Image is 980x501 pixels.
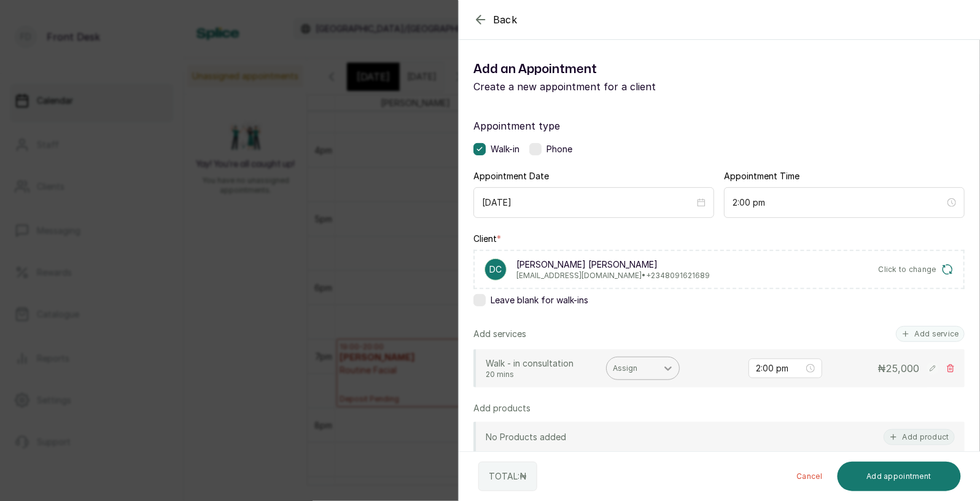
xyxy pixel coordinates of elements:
[884,429,955,445] button: Add product
[516,258,710,271] p: [PERSON_NAME] [PERSON_NAME]
[886,362,919,375] span: 25,000
[493,12,518,27] span: Back
[879,263,954,276] button: Click to change
[756,362,804,375] input: Select time
[491,294,588,306] span: Leave blank for walk-ins
[879,265,937,274] span: Click to change
[733,196,945,209] input: Select time
[473,170,549,182] label: Appointment Date
[838,462,962,491] button: Add appointment
[489,263,502,276] p: Dc
[473,60,719,79] h1: Add an Appointment
[486,370,596,379] p: 20 mins
[877,361,919,376] p: ₦
[489,470,527,483] p: TOTAL: ₦
[516,271,710,281] p: [EMAIL_ADDRESS][DOMAIN_NAME] • +234 8091621689
[473,328,526,340] p: Add services
[473,12,518,27] button: Back
[482,196,694,209] input: Select date
[473,402,531,414] p: Add products
[491,143,519,155] span: Walk-in
[473,118,965,133] label: Appointment type
[473,79,719,94] p: Create a new appointment for a client
[486,357,596,370] p: Walk - in consultation
[486,431,566,443] p: No Products added
[896,326,965,342] button: Add service
[473,233,501,245] label: Client
[787,462,833,491] button: Cancel
[546,143,572,155] span: Phone
[724,170,799,182] label: Appointment Time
